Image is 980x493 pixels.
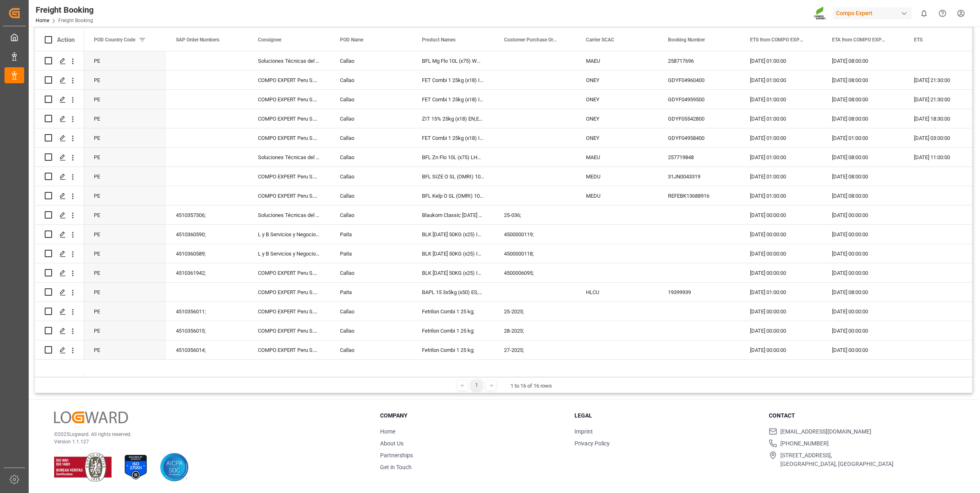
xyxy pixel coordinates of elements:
[412,302,494,321] div: Fetrilon Combi 1 25 kg;
[494,321,576,340] div: 28-2025;
[574,411,759,420] h3: Legal
[412,205,494,224] div: Blaukorn Classic [DATE] 50 kg;
[740,340,822,359] div: [DATE] 00:00:00
[380,440,403,447] a: About Us
[35,321,84,340] div: Press SPACE to select this row.
[54,438,360,445] p: Version 1.1.127
[166,263,248,282] div: 4510361942;
[576,148,658,167] div: MAEU
[258,37,281,43] span: Consignee
[54,453,112,482] img: ISO 9001 & ISO 14001 Certification
[658,186,740,205] div: REFEBK13688916
[166,321,248,340] div: 4510356015;
[658,109,740,128] div: GDYF05542800
[822,148,904,167] div: [DATE] 08:00:00
[121,453,150,482] img: ISO 27001 Certification
[412,321,494,340] div: Fetrilon Combi 1 25 kg;
[494,340,576,359] div: 27-2025;
[35,186,84,205] div: Press SPACE to select this row.
[248,321,330,340] div: COMPO EXPERT Peru S.R.L
[740,71,822,89] div: [DATE] 01:00:00
[412,109,494,128] div: ZIT 15% 25kg (x18) EN,ES,PT
[822,186,904,205] div: [DATE] 08:00:00
[380,452,413,459] a: Partnerships
[35,340,84,360] div: Press SPACE to select this row.
[84,128,166,147] div: PE
[84,283,166,301] div: PE
[35,128,84,148] div: Press SPACE to select this row.
[574,440,610,447] a: Privacy Policy
[330,51,412,70] div: Callao
[54,431,360,438] p: © 2025 Logward. All rights reserved.
[740,51,822,70] div: [DATE] 01:00:00
[330,263,412,282] div: Callao
[658,167,740,186] div: 31JN0043319
[780,427,871,436] span: [EMAIL_ADDRESS][DOMAIN_NAME]
[330,283,412,301] div: Paita
[822,90,904,109] div: [DATE] 08:00:00
[166,225,248,244] div: 4510360590;
[576,51,658,70] div: MAEU
[750,37,805,43] span: ETS from COMPO EXPERT
[822,167,904,186] div: [DATE] 08:00:00
[740,109,822,128] div: [DATE] 01:00:00
[822,109,904,128] div: [DATE] 08:00:00
[94,37,135,43] span: POD Country Code
[330,302,412,321] div: Callao
[412,90,494,109] div: FET Combi 1 25kg (x18) INT
[668,37,705,43] span: Booking Number
[576,167,658,186] div: MEDU
[35,90,84,109] div: Press SPACE to select this row.
[740,244,822,263] div: [DATE] 00:00:00
[740,263,822,282] div: [DATE] 00:00:00
[35,109,84,128] div: Press SPACE to select this row.
[914,37,923,43] span: ETS
[57,36,75,43] div: Action
[35,205,84,225] div: Press SPACE to select this row.
[822,225,904,244] div: [DATE] 00:00:00
[166,340,248,359] div: 4510356014;
[160,453,189,482] img: AICPA SOC
[412,148,494,167] div: BFL Zn Flo 10L (x75) LHM WW (LS) [GEOGRAPHIC_DATA]
[740,321,822,340] div: [DATE] 00:00:00
[84,186,166,205] div: PE
[330,167,412,186] div: Callao
[586,37,614,43] span: Carrier SCAC
[658,51,740,70] div: 258717696
[740,167,822,186] div: [DATE] 01:00:00
[54,411,128,423] img: Logward Logo
[494,225,576,244] div: 4500000119;
[330,321,412,340] div: Callao
[740,128,822,147] div: [DATE] 01:00:00
[340,37,363,43] span: POD Name
[330,205,412,224] div: Callao
[822,340,904,359] div: [DATE] 00:00:00
[494,205,576,224] div: 25-036;
[380,411,564,420] h3: Company
[740,302,822,321] div: [DATE] 00:00:00
[740,283,822,301] div: [DATE] 01:00:00
[658,283,740,301] div: 19399939
[576,71,658,89] div: ONEY
[504,37,559,43] span: Customer Purchase Order Numbers
[35,283,84,302] div: Press SPACE to select this row.
[814,6,827,21] img: Screenshot%202023-09-29%20at%2010.02.21.png_1712312052.png
[740,186,822,205] div: [DATE] 01:00:00
[35,302,84,321] div: Press SPACE to select this row.
[822,283,904,301] div: [DATE] 08:00:00
[576,186,658,205] div: MEDU
[84,205,166,224] div: PE
[412,225,494,244] div: BLK [DATE] 50KG (x25) INT MTO;
[412,283,494,301] div: BAPL 15 3x5kg (x50) ES,PT,IT;
[412,244,494,263] div: BLK [DATE] 50KG (x25) INT MTO;
[166,205,248,224] div: 4510357306;
[330,71,412,89] div: Callao
[833,5,915,21] button: Compo Expert
[35,71,84,90] div: Press SPACE to select this row.
[84,90,166,109] div: PE
[248,283,330,301] div: COMPO EXPERT Peru S.R.L., CE_PERU
[248,167,330,186] div: COMPO EXPERT Peru S.R.L., CE_PERU
[574,428,593,435] a: Imprint
[84,340,166,359] div: PE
